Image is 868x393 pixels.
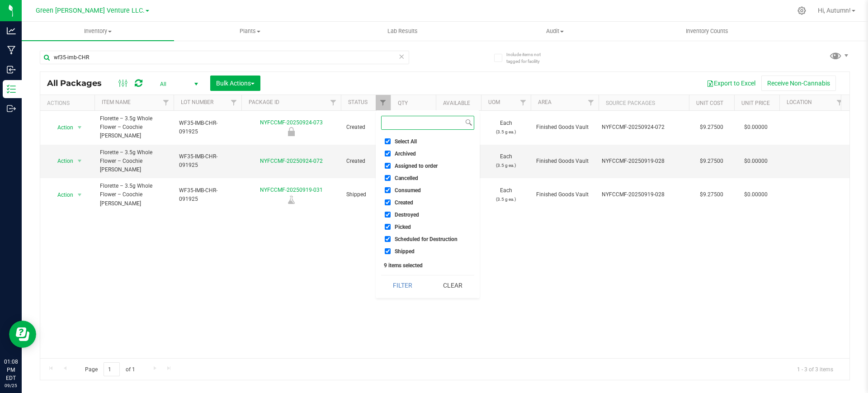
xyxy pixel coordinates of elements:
span: Each [486,186,525,204]
th: Source Packages [599,95,689,111]
a: Filter [516,95,531,110]
span: Consumed [395,188,421,193]
button: Bulk Actions [210,76,260,91]
a: Audit [479,22,631,41]
span: All Packages [47,78,111,88]
span: WF35-IMB-CHR-091925 [179,186,236,204]
span: Shipped [395,249,415,254]
a: Filter [326,95,341,110]
a: Unit Cost [696,100,723,106]
iframe: Resource center [9,321,36,348]
td: $9.27500 [689,178,734,212]
button: Receive Non-Cannabis [761,76,836,91]
input: Select All [385,138,391,144]
div: Actions [47,100,91,106]
a: Item Name [102,99,131,105]
div: Manage settings [796,6,807,15]
a: Status [348,99,368,105]
a: Location [787,99,812,105]
span: Include items not tagged for facility [506,51,552,65]
span: Each [486,152,525,170]
span: Action [49,189,74,201]
span: select [74,155,85,167]
div: Value 1: NYFCCMF-20250924-072 [602,123,686,132]
a: Inventory Counts [631,22,783,41]
span: Green [PERSON_NAME] Venture LLC. [36,7,145,14]
inline-svg: Manufacturing [7,46,16,55]
p: (3.5 g ea.) [486,161,525,170]
span: Archived [395,151,416,156]
td: $9.27500 [689,111,734,145]
div: Lab Sample [240,195,342,204]
div: Value 1: NYFCCMF-20250919-028 [602,190,686,199]
p: 01:08 PM EDT [4,358,18,382]
inline-svg: Analytics [7,26,16,35]
a: Plants [174,22,326,41]
a: Unit Price [741,100,770,106]
span: WF35-IMB-CHR-091925 [179,152,236,170]
span: WF35-IMB-CHR-091925 [179,119,236,136]
p: (3.5 g ea.) [486,195,525,204]
button: Clear [431,275,474,295]
a: NYFCCMF-20250919-031 [260,187,323,193]
div: Value 1: NYFCCMF-20250919-028 [602,157,686,166]
a: Lab Results [326,22,479,41]
span: Finished Goods Vault [536,190,593,199]
input: Picked [385,224,391,230]
div: 9 items selected [384,262,472,269]
inline-svg: Inventory [7,85,16,94]
span: Hi, Autumn! [818,7,851,14]
span: Florette – 3.5g Whole Flower – Coochie [PERSON_NAME] [100,114,168,141]
input: Created [385,199,391,205]
span: select [74,189,85,201]
span: Select All [395,139,417,144]
span: Destroyed [395,212,419,218]
span: $0.00000 [740,121,772,134]
span: Created [346,123,385,132]
input: Destroyed [385,212,391,218]
a: Qty [398,100,408,106]
span: Action [49,121,74,134]
inline-svg: Outbound [7,104,16,113]
a: Lot Number [181,99,213,105]
span: Bulk Actions [216,80,255,87]
span: Finished Goods Vault [536,123,593,132]
a: Filter [226,95,241,110]
a: Filter [584,95,599,110]
span: Cancelled [395,175,418,181]
span: Clear [398,51,405,62]
span: Florette – 3.5g Whole Flower – Coochie [PERSON_NAME] [100,182,168,208]
button: Export to Excel [701,76,761,91]
span: Shipped [346,190,385,199]
a: Inventory [22,22,174,41]
input: Assigned to order [385,163,391,169]
a: Filter [832,95,847,110]
span: Page of 1 [77,362,142,376]
input: Shipped [385,248,391,254]
input: Scheduled for Destruction [385,236,391,242]
span: Created [395,200,413,205]
a: Filter [159,95,174,110]
span: 1 - 3 of 3 items [790,362,840,376]
a: Area [538,99,552,105]
a: UOM [488,99,500,105]
input: Consumed [385,187,391,193]
a: Filter [376,95,391,110]
span: Plants [175,27,326,35]
input: Cancelled [385,175,391,181]
p: (3.5 g ea.) [486,128,525,136]
a: Package ID [249,99,279,105]
span: Florette – 3.5g Whole Flower – Coochie [PERSON_NAME] [100,148,168,175]
span: Each [486,119,525,136]
inline-svg: Inbound [7,65,16,74]
span: Picked [395,224,411,230]
p: 09/25 [4,382,18,389]
a: NYFCCMF-20250924-072 [260,158,323,164]
span: Finished Goods Vault [536,157,593,166]
span: Scheduled for Destruction [395,237,458,242]
button: Filter [381,275,425,295]
span: select [74,121,85,134]
div: Retain Sample [240,127,342,136]
a: NYFCCMF-20250924-073 [260,119,323,126]
span: Created [346,157,385,166]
